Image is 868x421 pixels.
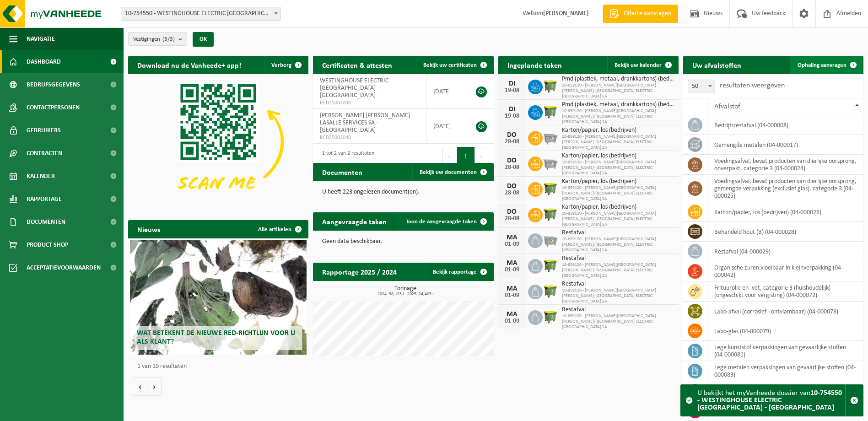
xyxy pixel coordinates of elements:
span: Documenten [27,210,65,233]
span: Ophaling aanvragen [798,62,846,68]
label: resultaten weergeven [720,82,785,89]
td: lege kunststof verpakkingen van gevaarlijke stoffen (04-000081) [707,341,863,361]
a: Toon de aangevraagde taken [399,212,493,231]
button: Vorige [133,378,147,396]
h2: Uw afvalstoffen [683,56,750,74]
span: Bekijk uw kalender [615,62,662,68]
td: restafval (04-000029) [707,242,863,261]
span: Toon de aangevraagde taken [406,219,477,225]
a: Alle artikelen [251,220,307,238]
count: (3/3) [162,36,175,42]
img: Download de VHEPlus App [128,74,308,210]
td: lege metalen verpakkingen van gevaarlijke stoffen (04-000083) [707,361,863,381]
span: Restafval [562,306,674,313]
span: Karton/papier, los (bedrijven) [562,204,674,211]
span: Kalender [27,165,55,188]
div: DI [503,80,521,87]
span: 10-859120 - [PERSON_NAME][GEOGRAPHIC_DATA][PERSON_NAME]-[GEOGRAPHIC_DATA] ELECTRIC [GEOGRAPHIC_DA... [562,83,674,99]
span: Restafval [562,281,674,288]
div: 28-08 [503,190,521,196]
img: WB-2500-GAL-GY-01 [543,155,558,171]
p: U heeft 223 ongelezen document(en). [322,189,484,195]
a: Bekijk uw documenten [412,163,493,181]
span: Acceptatievoorwaarden [27,256,101,279]
span: Product Shop [27,233,68,256]
span: RED25002040 [320,134,419,141]
div: 1 tot 2 van 2 resultaten [318,146,374,166]
div: 28-08 [503,139,521,145]
td: bedrijfsrestafval (04-000008) [707,115,863,135]
div: DI [503,106,521,113]
span: Offerte aanvragen [621,9,674,18]
span: Restafval [562,229,674,237]
h2: Nieuws [128,220,169,238]
span: [PERSON_NAME] [PERSON_NAME] LASALLE SERVICES SA - [GEOGRAPHIC_DATA] [320,112,410,134]
span: 10-754550 - WESTINGHOUSE ELECTRIC BELGIUM - NIVELLES [121,7,281,21]
img: WB-1100-HPE-GN-50 [543,206,558,222]
span: WESTINGHOUSE ELECTRIC [GEOGRAPHIC_DATA] - [GEOGRAPHIC_DATA] [320,77,388,99]
a: Offerte aanvragen [603,5,678,23]
div: 28-08 [503,164,521,171]
a: Bekijk uw kalender [607,56,678,74]
h2: Rapportage 2025 / 2024 [313,263,406,281]
td: labo-afval (corrosief - ontvlambaar) (04-000078) [707,302,863,321]
div: DO [503,157,521,164]
span: 50 [688,80,715,93]
span: 10-859120 - [PERSON_NAME][GEOGRAPHIC_DATA][PERSON_NAME]-[GEOGRAPHIC_DATA] ELECTRIC [GEOGRAPHIC_DA... [562,108,674,125]
img: WB-1100-HPE-GN-50 [543,283,558,299]
h3: Tonnage [318,286,493,297]
img: WB-1100-HPE-GN-50 [543,309,558,324]
h2: Certificaten & attesten [313,56,401,74]
div: 01-09 [503,318,521,324]
span: RED25002030 [320,99,419,107]
div: MA [503,259,521,267]
button: OK [193,32,214,47]
span: 10-859120 - [PERSON_NAME][GEOGRAPHIC_DATA][PERSON_NAME]-[GEOGRAPHIC_DATA] ELECTRIC [GEOGRAPHIC_DA... [562,134,674,151]
td: frituurolie en -vet, categorie 3 (huishoudelijk) (ongeschikt voor vergisting) (04-000072) [707,281,863,302]
div: MA [503,311,521,318]
div: 01-09 [503,292,521,299]
span: Pmd (plastiek, metaal, drankkartons) (bedrijven) [562,101,674,108]
td: voedingsafval, bevat producten van dierlijke oorsprong, gemengde verpakking (exclusief glas), cat... [707,175,863,202]
span: Navigatie [27,27,55,50]
span: Karton/papier, los (bedrijven) [562,178,674,185]
strong: 10-754550 - WESTINGHOUSE ELECTRIC [GEOGRAPHIC_DATA] - [GEOGRAPHIC_DATA] [697,389,842,411]
span: Bekijk uw documenten [420,169,477,175]
span: Karton/papier, los (bedrijven) [562,152,674,160]
span: Wat betekent de nieuwe RED-richtlijn voor u als klant? [137,329,295,345]
span: Contactpersonen [27,96,80,119]
span: 10-859120 - [PERSON_NAME][GEOGRAPHIC_DATA][PERSON_NAME]-[GEOGRAPHIC_DATA] ELECTRIC [GEOGRAPHIC_DA... [562,288,674,304]
button: Verberg [264,56,307,74]
h2: Documenten [313,163,372,181]
span: 50 [688,80,715,93]
span: Verberg [271,62,291,68]
span: Vestigingen [133,32,175,46]
h2: Aangevraagde taken [313,212,396,230]
span: 10-859120 - [PERSON_NAME][GEOGRAPHIC_DATA][PERSON_NAME]-[GEOGRAPHIC_DATA] ELECTRIC [GEOGRAPHIC_DA... [562,185,674,202]
p: Geen data beschikbaar. [322,238,484,245]
span: 10-754550 - WESTINGHOUSE ELECTRIC BELGIUM - NIVELLES [121,7,280,20]
div: 19-08 [503,87,521,94]
span: 10-859120 - [PERSON_NAME][GEOGRAPHIC_DATA][PERSON_NAME]-[GEOGRAPHIC_DATA] ELECTRIC [GEOGRAPHIC_DA... [562,237,674,253]
span: Bedrijfsgegevens [27,73,80,96]
span: Restafval [562,255,674,262]
td: voedingsafval, bevat producten van dierlijke oorsprong, onverpakt, categorie 3 (04-000024) [707,155,863,175]
div: DO [503,183,521,190]
img: WB-1100-HPE-GN-50 [543,181,558,196]
div: MA [503,285,521,292]
div: U bekijkt het myVanheede dossier van [697,385,845,416]
a: Ophaling aanvragen [790,56,863,74]
img: WB-1100-HPE-GN-50 [543,78,558,94]
button: Next [475,147,489,165]
img: WB-2500-GAL-GY-01 [543,130,558,145]
img: WB-1100-HPE-GN-50 [543,104,558,119]
div: 28-08 [503,216,521,222]
span: Dashboard [27,50,61,73]
td: karton/papier, los (bedrijven) (04-000026) [707,202,863,222]
a: Bekijk uw certificaten [416,56,493,74]
button: Previous [442,147,457,165]
a: Wat betekent de nieuwe RED-richtlijn voor u als klant? [130,240,307,355]
td: opruimafval, verontreinigd met diverse gevaarlijke afvalstoffen (04-000093) [707,381,863,401]
button: Volgende [147,378,162,396]
button: Vestigingen(3/3) [128,32,187,46]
